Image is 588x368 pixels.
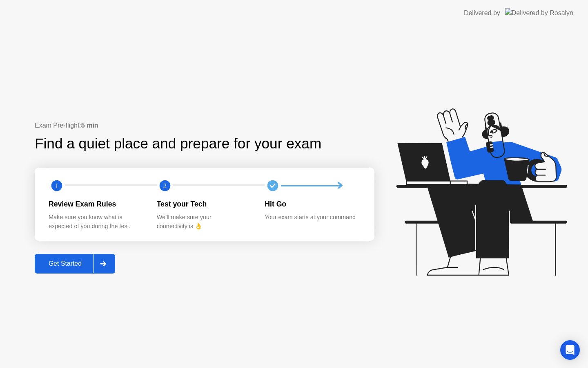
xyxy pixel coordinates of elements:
[560,340,580,360] div: Open Intercom Messenger
[55,182,58,190] text: 1
[35,133,323,155] div: Find a quiet place and prepare for your exam
[37,260,93,267] div: Get Started
[49,199,144,209] div: Review Exam Rules
[49,213,144,231] div: Make sure you know what is expected of you during the test.
[464,8,500,18] div: Delivered by
[505,8,573,18] img: Delivered by Rosalyn
[81,122,98,129] b: 5 min
[265,199,360,209] div: Hit Go
[157,199,252,209] div: Test your Tech
[35,254,115,274] button: Get Started
[157,213,252,231] div: We’ll make sure your connectivity is 👌
[163,182,167,190] text: 2
[35,121,374,130] div: Exam Pre-flight:
[265,213,360,222] div: Your exam starts at your command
